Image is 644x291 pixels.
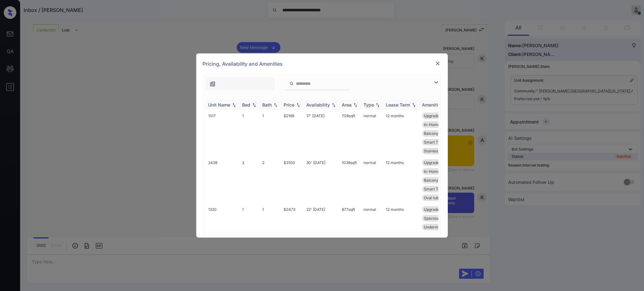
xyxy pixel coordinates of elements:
[262,102,272,107] div: Bath
[424,178,438,183] span: Balcony
[284,102,294,107] div: Price
[361,110,383,157] td: normal
[196,53,448,74] div: Pricing, Availability and Amenities
[289,81,294,86] img: icon-zuma
[206,157,240,204] td: 2439
[424,131,438,136] span: Balcony
[432,79,440,86] img: icon-zuma
[240,157,260,204] td: 2
[240,110,260,157] td: 1
[209,81,216,87] img: icon-zuma
[424,113,449,118] span: Upgrades: 2x1
[208,102,230,107] div: Unit Name
[304,110,339,157] td: 17' [DATE]
[424,225,455,229] span: Undermount Sink
[422,102,443,107] div: Amenities
[424,169,458,174] span: In-Home Washer ...
[361,204,383,259] td: normal
[339,110,361,157] td: 708 sqft
[383,157,419,204] td: 12 months
[330,103,337,107] img: sorting
[260,204,281,259] td: 1
[411,103,417,107] img: sorting
[260,157,281,204] td: 2
[306,102,330,107] div: Availability
[342,102,352,107] div: Area
[240,204,260,259] td: 1
[361,157,383,204] td: normal
[272,103,279,107] img: sorting
[424,216,452,221] span: Spacious Closet
[424,122,458,127] span: In-Home Washer ...
[339,157,361,204] td: 1038 sqft
[424,140,458,145] span: Smart Thermosta...
[424,160,450,165] span: Upgrades: 2x2
[281,157,304,204] td: $3100
[242,102,250,107] div: Bed
[304,157,339,204] td: 30' [DATE]
[383,204,419,259] td: 12 months
[251,103,257,107] img: sorting
[231,103,237,107] img: sorting
[386,102,410,107] div: Lease Term
[435,60,441,67] img: close
[364,102,374,107] div: Type
[281,110,304,157] td: $2168
[424,195,439,200] span: Oval tub
[424,149,453,153] span: Stainless Steel...
[339,204,361,259] td: 877 sqft
[424,187,458,191] span: Smart Thermosta...
[352,103,358,107] img: sorting
[383,110,419,157] td: 12 months
[375,103,381,107] img: sorting
[295,103,301,107] img: sorting
[281,204,304,259] td: $2473
[260,110,281,157] td: 1
[304,204,339,259] td: 22' [DATE]
[424,207,449,212] span: Upgrades: 1x1
[206,204,240,259] td: 1320
[206,110,240,157] td: 1517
